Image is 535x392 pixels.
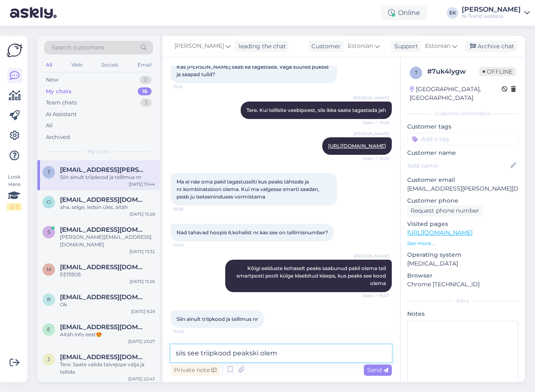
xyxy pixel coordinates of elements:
div: Siin ainult triipkood ja tellimus nr [60,174,155,181]
div: EK [447,7,458,19]
span: 7 [415,69,418,76]
div: All [44,60,54,70]
div: [PERSON_NAME] [462,6,521,13]
div: Tere. Saate valida talvejope välja ja tellida [60,361,155,376]
span: Send [367,366,388,374]
div: Online [381,5,427,20]
div: 16 [138,87,152,96]
div: Email [136,60,153,70]
span: o [47,199,51,205]
div: leading the chat [235,42,286,51]
div: Customer information [407,110,518,117]
span: [PERSON_NAME] [353,95,389,101]
span: 15:44 [173,242,204,248]
span: [PERSON_NAME] [174,42,224,51]
div: Extra [407,297,518,305]
div: 2 / 3 [7,203,22,211]
div: [DATE] 22:43 [128,376,155,382]
div: [DATE] 13:32 [129,248,155,255]
div: [DATE] 15:44 [129,181,155,187]
p: Customer name [407,149,518,157]
div: aha, selge, ledsin üles, aitäh [60,203,155,211]
span: Offline [479,67,516,76]
div: My chats [46,87,72,96]
span: erenpalusoo@gmail.com [60,323,147,331]
span: My chats [87,148,110,155]
div: All [46,122,53,130]
textarea: siis see triipkood peakski ole [171,345,392,362]
div: # 7uk4lygw [427,67,479,77]
p: See more ... [407,240,518,247]
div: [DATE] 15:28 [129,211,155,217]
p: Operating system [407,251,518,259]
p: [MEDICAL_DATA] [407,259,518,268]
span: 15:16 [173,84,204,90]
div: Request phone number [407,205,483,216]
div: [DATE] 9:29 [131,308,155,315]
span: j [47,356,50,362]
span: [PERSON_NAME] [353,131,389,137]
p: Browser [407,271,518,280]
input: Add a tag [407,133,518,145]
span: mnemvalts@gmail.com [60,263,147,271]
p: Customer tags [407,122,518,131]
span: jutalohukene@gmail.com [60,353,147,361]
div: [GEOGRAPHIC_DATA], [GEOGRAPHIC_DATA] [410,85,502,102]
span: Seen ✓ 15:26 [358,155,389,161]
span: 15:38 [173,206,204,212]
div: Support [391,42,418,51]
span: Seen ✓ 15:47 [358,293,389,299]
span: Estonian [425,42,450,51]
div: Ok [60,301,155,308]
span: tiina.vilk@mail.ee [60,166,147,174]
span: oksana.sarapuu@gmail.com [60,196,147,203]
p: Customer email [407,176,518,184]
img: Askly Logo [7,42,22,58]
div: 3 [140,99,152,107]
div: Archive chat [465,41,518,52]
div: 0 [139,76,152,84]
div: EE111505 [60,271,155,278]
div: Archived [46,133,70,141]
span: s [47,229,50,235]
span: Estonian [348,42,373,51]
div: Socials [100,60,120,70]
span: Ma ei näe oma pakil tagastussilti kus peaks tähtede ja nr.kombinatsioon olema. Kui ma valgesse sm... [177,179,321,200]
div: Web [70,60,84,70]
span: e [47,326,50,332]
a: [URL][DOMAIN_NAME] [328,143,386,149]
span: Nad tahavad hoopis 6.kohalist nr.kas see on tellimisnumber? [177,229,328,236]
p: Chrome [TECHNICAL_ID] [407,280,518,289]
a: [URL][DOMAIN_NAME] [407,229,473,236]
p: [EMAIL_ADDRESS][PERSON_NAME][DOMAIN_NAME] [407,184,518,193]
p: Notes [407,310,518,318]
span: randotyrk@gmail.com [60,293,147,301]
span: Seen ✓ 15:26 [358,119,389,126]
input: Add name [408,161,509,170]
div: Aitäh info eest😍 [60,331,155,338]
span: Search customers [52,43,105,52]
p: Customer phone [407,196,518,205]
span: r [47,296,51,303]
div: Team chats [46,99,77,107]
span: Tere. Kui tellisite veebipoest, siis ikka saate tagastada jah [246,107,386,113]
a: [PERSON_NAME]N-Trend website [462,6,530,20]
span: Siin ainult triipkood ja tellimus nr [177,316,258,322]
span: Kõigi eelduste kohaselt peaks saabunud pakil olema teil smartposti poolt külge kleebitud kleeps, ... [236,265,387,286]
span: 15:48 [173,328,204,335]
div: Customer [308,42,341,51]
div: New [46,76,58,84]
div: Look Here [7,173,22,211]
p: Visited pages [407,220,518,228]
div: AI Assistant [46,110,77,119]
div: N-Trend website [462,13,521,20]
span: svetasi@ukr.net [60,226,147,233]
span: [PERSON_NAME] [353,253,389,259]
div: [PERSON_NAME][EMAIL_ADDRESS][DOMAIN_NAME] [60,233,155,248]
span: t [47,169,50,175]
div: Private note [171,365,220,376]
div: [DATE] 23:07 [128,338,155,345]
div: [DATE] 13:26 [129,278,155,285]
span: m [47,266,51,273]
